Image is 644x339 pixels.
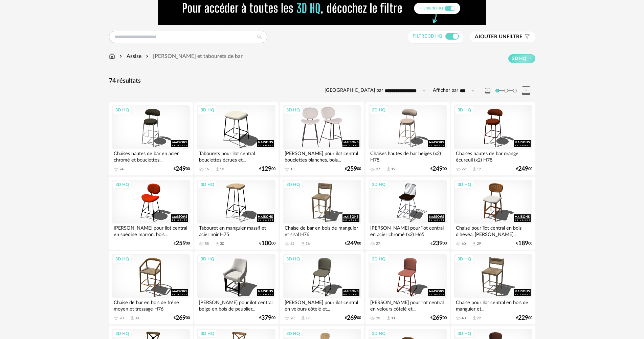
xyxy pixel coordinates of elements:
div: 27 [376,241,380,246]
span: 249 [518,167,528,171]
span: Download icon [130,316,135,321]
div: € 00 [345,241,361,246]
span: 269 [176,316,186,320]
div: [PERSON_NAME] pour îlot central beige en bois de peuplier... [197,298,275,312]
span: filtre [475,34,523,40]
div: 22 [477,316,481,321]
div: 3D HQ [369,255,388,263]
a: 3D HQ Chaises hautes de bar en acier chromé et bouclettes... 24 €24900 [109,102,193,175]
div: 3D HQ [454,180,474,189]
div: 12 [477,167,481,172]
div: 3D HQ [283,329,303,338]
span: Download icon [472,167,477,172]
div: 3D HQ [454,329,474,338]
img: svg+xml;base64,PHN2ZyB3aWR0aD0iMTYiIGhlaWdodD0iMTciIHZpZXdCb3g9IjAgMCAxNiAxNyIgZmlsbD0ibm9uZSIgeG... [109,52,115,60]
div: € 00 [174,167,190,171]
div: 16 [205,167,209,172]
div: € 00 [430,241,447,246]
img: svg+xml;base64,PHN2ZyB3aWR0aD0iMTYiIGhlaWdodD0iMTYiIHZpZXdCb3g9IjAgMCAxNiAxNiIgZmlsbD0ibm9uZSIgeG... [118,52,124,60]
button: Ajouter unfiltre Filter icon [470,31,535,42]
label: [GEOGRAPHIC_DATA] par [325,87,383,94]
div: € 00 [259,241,275,246]
div: € 00 [174,241,190,246]
a: 3D HQ Chaise pour îlot central en bois de manguier et... 40 Download icon 22 €22900 [451,251,535,324]
span: Download icon [386,167,391,172]
a: 3D HQ [PERSON_NAME] pour îlot central en velours côtelé et... 20 Download icon 11 €26900 [365,251,449,324]
div: 3D HQ [198,180,217,189]
span: Filtre 3D HQ [413,34,442,39]
span: 259 [176,241,186,246]
span: 239 [432,241,443,246]
a: 3D HQ [PERSON_NAME] pour îlot central en acier chromé (x2) H65 27 €23900 [365,177,449,250]
span: Download icon [472,316,477,321]
div: 3D HQ [283,255,303,263]
div: [PERSON_NAME] pour îlot central bouclettes blanches, bois... [283,149,361,163]
span: 100 [261,241,271,246]
div: 74 résultats [109,77,535,85]
div: Chaises hautes de bar en acier chromé et bouclettes... [112,149,190,163]
span: 269 [347,316,357,320]
a: 3D HQ [PERSON_NAME] pour îlot central bouclettes blanches, bois... 13 €25900 [280,102,364,175]
div: Tabourets pour îlot central bouclettes écrues et... [197,149,275,163]
div: [PERSON_NAME] pour îlot central en acier chromé (x2) H65 [369,224,446,237]
span: 3D HQ [512,56,526,62]
div: [PERSON_NAME] pour îlot central en suédine marron, bois... [112,224,190,237]
span: Download icon [472,241,477,246]
span: Download icon [301,241,306,246]
div: 3D HQ [369,106,388,114]
span: Download icon [215,167,220,172]
a: 3D HQ Chaises hautes de bar beiges (x2) H78 37 Download icon 19 €24900 [365,102,449,175]
div: 37 [376,167,380,172]
div: 70 [119,316,124,321]
div: Chaise pour îlot central en bois de manguier et... [454,298,532,312]
a: 3D HQ Chaises hautes de bar orange écureuil (x2) H78 22 Download icon 12 €24900 [451,102,535,175]
div: [PERSON_NAME] pour îlot central en velours côtelé et... [369,298,446,312]
a: 3D HQ Chaise de bar en bois de manguier et sisal H76 32 Download icon 16 €24900 [280,177,364,250]
div: Chaises hautes de bar beiges (x2) H78 [369,149,446,163]
div: € 00 [430,316,447,320]
div: 3D HQ [369,180,388,189]
a: 3D HQ Tabourets pour îlot central bouclettes écrues et... 16 Download icon 10 €12900 [194,102,278,175]
div: 17 [306,316,310,321]
div: 3D HQ [369,329,388,338]
div: 3D HQ [198,106,217,114]
div: 20 [376,316,380,321]
span: Download icon [301,316,306,321]
a: 3D HQ Chaise pour îlot central en bois d'hévéa, [PERSON_NAME]... 60 Download icon 29 €18900 [451,177,535,250]
a: 3D HQ [PERSON_NAME] pour îlot central en suédine marron, bois... €25900 [109,177,193,250]
div: 55 [205,241,209,246]
div: [PERSON_NAME] pour îlot central en velours côtelé et... [283,298,361,312]
div: Chaise de bar en bois de frêne moyen et tressage H76 [112,298,190,312]
div: 24 [119,167,124,172]
div: 3D HQ [198,255,217,263]
div: 60 [462,241,466,246]
a: 3D HQ [PERSON_NAME] pour îlot central en velours côtelé et... 28 Download icon 17 €26900 [280,251,364,324]
div: 40 [462,316,466,321]
div: Chaises hautes de bar orange écureuil (x2) H78 [454,149,532,163]
span: Filter icon [523,34,530,40]
span: Ajouter un [475,34,507,39]
div: € 00 [516,316,532,320]
div: Chaise pour îlot central en bois d'hévéa, [PERSON_NAME]... [454,224,532,237]
div: Chaise de bar en bois de manguier et sisal H76 [283,224,361,237]
div: 30 [220,241,224,246]
div: 29 [477,241,481,246]
div: 3D HQ [112,106,132,114]
span: 259 [347,167,357,171]
span: Download icon [215,241,220,246]
span: 249 [347,241,357,246]
div: 11 [391,316,395,321]
div: 16 [306,241,310,246]
span: 189 [518,241,528,246]
span: 249 [176,167,186,171]
div: 19 [391,167,395,172]
label: Afficher par [433,87,458,94]
span: 229 [518,316,528,320]
div: 10 [220,167,224,172]
span: 379 [261,316,271,320]
div: 3D HQ [112,180,132,189]
div: Assise [118,52,141,60]
div: 22 [462,167,466,172]
a: 3D HQ [PERSON_NAME] pour îlot central beige en bois de peuplier... €37900 [194,251,278,324]
a: 3D HQ Chaise de bar en bois de frêne moyen et tressage H76 70 Download icon 38 €26900 [109,251,193,324]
